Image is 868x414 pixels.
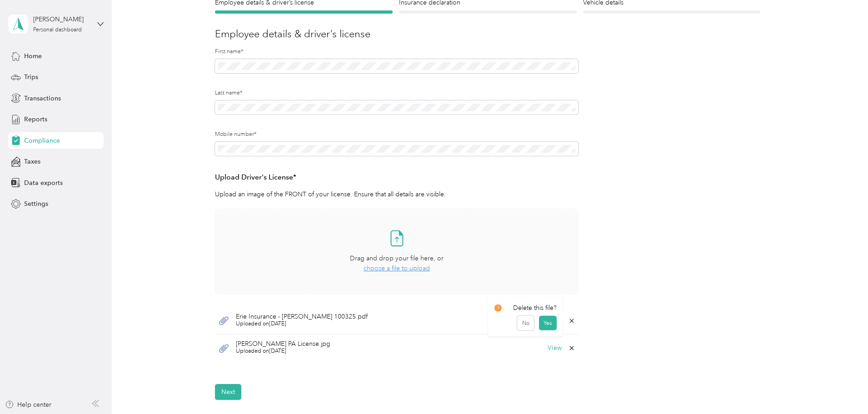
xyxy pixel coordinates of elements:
[33,15,90,24] div: [PERSON_NAME]
[236,320,368,328] span: Uploaded on [DATE]
[24,157,40,166] span: Taxes
[215,89,579,97] label: Last name*
[24,115,47,124] span: Reports
[539,316,557,330] button: Yes
[350,254,444,262] span: Drag and drop your file here, or
[236,314,368,320] span: Erie Insurance - [PERSON_NAME] 100325.pdf
[215,130,579,139] label: Mobile number*
[364,264,430,272] span: choose a file to upload
[24,178,63,188] span: Data exports
[236,347,330,355] span: Uploaded on [DATE]
[24,72,38,82] span: Trips
[24,51,42,61] span: Home
[24,136,60,145] span: Compliance
[517,316,534,330] button: No
[5,400,51,409] button: Help center
[33,27,82,33] div: Personal dashboard
[548,345,562,351] button: View
[494,303,557,313] div: Delete this file?
[236,341,330,347] span: [PERSON_NAME] PA License.jpg
[817,363,868,414] iframe: Everlance-gr Chat Button Frame
[215,48,579,56] label: First name*
[215,384,241,400] button: Next
[215,190,579,199] p: Upload an image of the FRONT of your license. Ensure that all details are visible.
[215,209,578,294] span: Drag and drop your file here, orchoose a file to upload
[24,94,61,103] span: Transactions
[24,199,48,209] span: Settings
[215,26,760,41] h3: Employee details & driver’s license
[215,172,579,183] h3: Upload Driver's License*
